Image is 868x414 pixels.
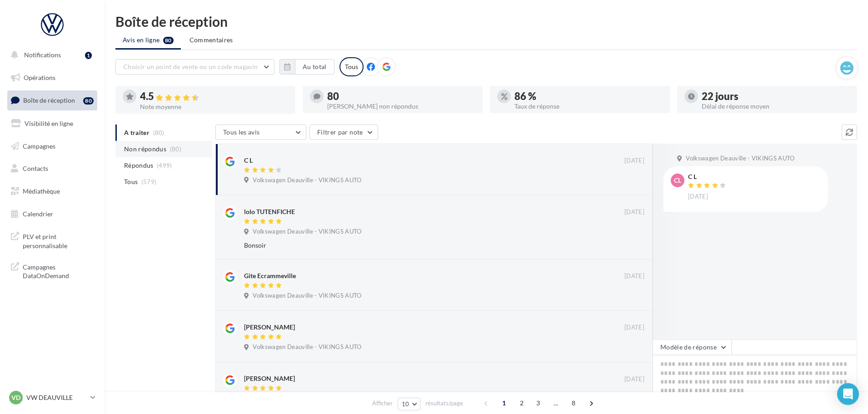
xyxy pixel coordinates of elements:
div: Boîte de réception [115,15,857,28]
span: résultats/page [425,399,463,408]
span: VD [11,393,20,402]
span: (80) [170,145,181,153]
div: Note moyenne [140,104,288,110]
span: 10 [402,400,409,408]
span: Tous les avis [223,128,260,136]
button: Au total [279,59,334,75]
span: Volkswagen Deauville - VIKINGS AUTO [253,228,361,236]
a: Campagnes [5,137,99,156]
span: Tous [124,177,138,186]
a: Médiathèque [5,182,99,201]
span: Non répondus [124,145,166,154]
span: Campagnes DataOnDemand [23,261,94,280]
div: Taux de réponse [514,103,663,110]
span: Volkswagen Deauville - VIKINGS AUTO [253,176,361,185]
span: Volkswagen Deauville - VIKINGS AUTO [253,292,361,300]
div: C L [688,174,728,180]
div: lolo TUTENFICHE [244,207,295,216]
span: [DATE] [624,208,644,216]
a: Visibilité en ligne [5,114,99,133]
span: 3 [531,396,545,410]
span: Calendrier [23,210,53,218]
button: Notifications 1 [5,45,95,65]
div: Délai de réponse moyen [702,103,850,110]
span: 2 [514,396,529,410]
div: C L [244,156,253,165]
a: VD VW DEAUVILLE [7,389,97,406]
span: (579) [141,178,157,185]
span: [DATE] [624,324,644,332]
a: Boîte de réception80 [5,90,99,110]
span: Choisir un point de vente ou un code magasin [123,63,258,70]
div: Open Intercom Messenger [837,383,859,405]
span: 8 [566,396,581,410]
span: PLV et print personnalisable [23,230,94,250]
div: 22 jours [702,91,850,101]
div: Tous [339,57,364,76]
span: Notifications [24,51,61,59]
button: 10 [398,398,421,410]
div: [PERSON_NAME] [244,323,295,332]
span: Boîte de réception [23,96,75,104]
div: 80 [327,91,475,101]
span: 1 [497,396,511,410]
div: 86 % [514,91,663,101]
span: [DATE] [624,272,644,280]
span: Volkswagen Deauville - VIKINGS AUTO [686,155,794,163]
a: PLV et print personnalisable [5,227,99,254]
a: Campagnes DataOnDemand [5,257,99,284]
span: (499) [157,162,172,169]
div: 4.5 [140,91,288,102]
span: Visibilité en ligne [25,120,73,127]
span: [DATE] [688,193,708,201]
p: VW DEAUVILLE [26,393,87,402]
div: 1 [85,52,92,59]
span: CL [674,176,681,185]
span: Afficher [372,399,393,408]
span: [DATE] [624,157,644,165]
div: [PERSON_NAME] non répondus [327,103,475,110]
div: 80 [83,97,94,105]
button: Choisir un point de vente ou un code magasin [115,59,274,75]
button: Tous les avis [215,125,306,140]
a: Calendrier [5,205,99,224]
div: Bonsoir [244,241,585,250]
button: Au total [295,59,334,75]
div: [PERSON_NAME] [244,374,295,383]
span: Médiathèque [23,187,60,195]
span: Volkswagen Deauville - VIKINGS AUTO [253,343,361,351]
span: Répondus [124,161,154,170]
span: ... [549,396,563,410]
button: Filtrer par note [309,125,378,140]
button: Modèle de réponse [653,339,732,355]
a: Opérations [5,68,99,87]
a: Contacts [5,159,99,178]
span: Contacts [23,165,48,172]
span: Commentaires [190,35,233,45]
span: Opérations [24,74,55,81]
div: Gite Ecrammeville [244,271,296,280]
span: [DATE] [624,375,644,384]
span: Campagnes [23,142,55,150]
